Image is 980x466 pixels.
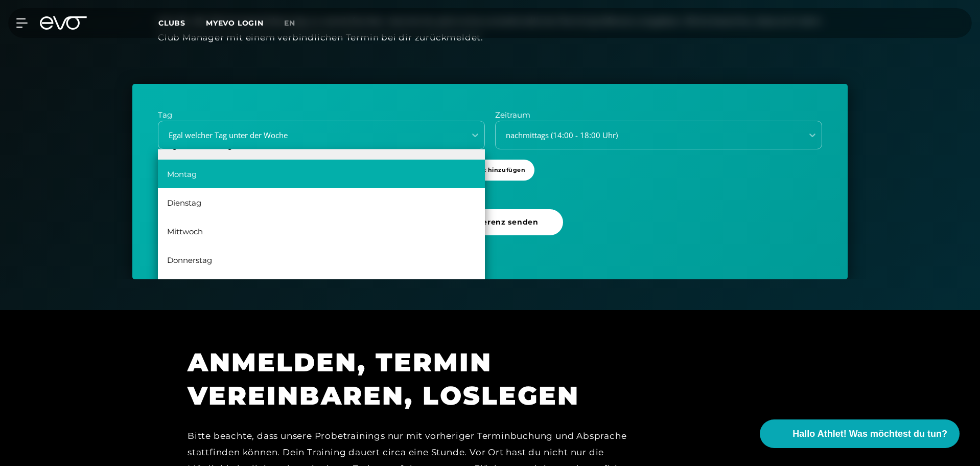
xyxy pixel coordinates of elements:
div: Dienstag [158,188,485,217]
span: Terminpräferenz senden [437,217,538,228]
div: nachmittags (14:00 - 18:00 Uhr) [497,129,796,141]
button: Hallo Athlet! Was möchtest du tun? [760,419,960,448]
div: Egal welcher Tag unter der Woche [159,129,458,141]
p: Zeitraum [495,109,822,121]
span: Clubs [158,18,185,28]
span: en [284,18,295,28]
a: Terminpräferenz senden [413,209,567,254]
div: Donnerstag [158,246,485,274]
div: Montag [158,160,485,188]
div: Mittwoch [158,217,485,246]
span: Hallo Athlet! Was möchtest du tun? [792,427,947,441]
h1: ANMELDEN, TERMIN VEREINBAREN, LOSLEGEN [188,346,647,412]
span: + Präferenz hinzufügen [451,166,526,174]
a: en [284,17,308,29]
a: +Präferenz hinzufügen [441,160,539,199]
p: Tag [158,109,485,121]
a: MYEVO LOGIN [206,18,264,28]
a: Clubs [158,18,206,28]
div: [DATE] [158,274,485,303]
